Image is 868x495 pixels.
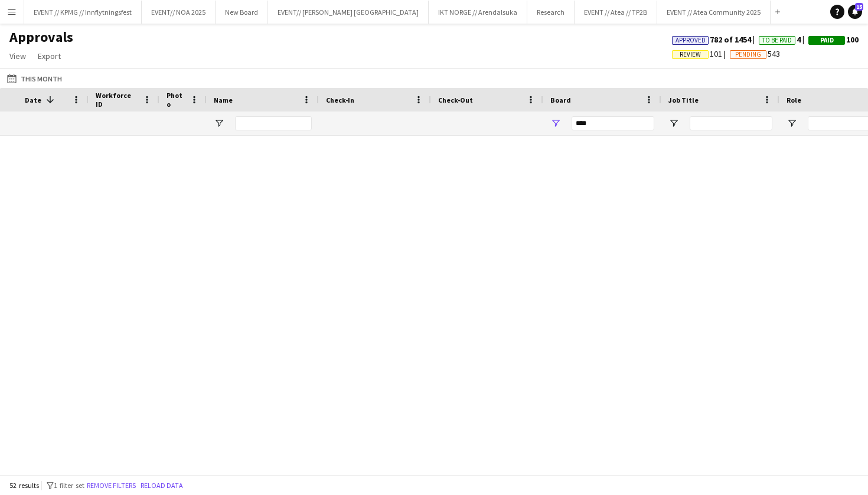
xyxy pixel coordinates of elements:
span: Review [680,51,701,58]
button: EVENT// NOA 2025 [142,1,216,24]
button: Reload data [138,479,185,492]
span: 4 [759,34,808,45]
span: Paid [820,37,834,44]
button: Open Filter Menu [668,118,679,129]
span: Check-Out [438,96,473,104]
span: Approved [676,37,706,44]
button: EVENT // KPMG // Innflytningsfest [24,1,142,24]
button: IKT NORGE // Arendalsuka [429,1,527,24]
span: 100 [808,34,859,45]
span: Check-In [326,96,354,104]
button: Open Filter Menu [787,118,797,129]
span: 1 filter set [54,481,84,490]
button: Remove filters [84,479,138,492]
button: Open Filter Menu [214,118,224,129]
a: Export [33,48,66,64]
span: Export [38,51,61,61]
span: 782 of 1454 [672,34,759,45]
span: 543 [730,48,780,59]
input: Board Filter Input [572,116,654,130]
input: Name Filter Input [235,116,312,130]
button: This Month [5,71,64,86]
a: 15 [848,5,862,19]
button: EVENT // Atea // TP2B [575,1,657,24]
button: Research [527,1,575,24]
button: New Board [216,1,268,24]
span: Role [787,96,801,104]
span: Name [214,96,233,104]
span: Date [25,96,41,104]
span: Workforce ID [96,91,138,109]
span: Job Title [668,96,699,104]
button: EVENT // Atea Community 2025 [657,1,771,24]
span: Board [550,96,571,104]
button: Open Filter Menu [550,118,561,129]
span: 15 [855,3,863,11]
span: Photo [167,91,185,109]
span: To Be Paid [762,37,792,44]
span: Pending [735,51,761,58]
button: EVENT// [PERSON_NAME] [GEOGRAPHIC_DATA] [268,1,429,24]
span: 101 [672,48,730,59]
a: View [5,48,31,64]
span: View [9,51,26,61]
input: Job Title Filter Input [690,116,772,130]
